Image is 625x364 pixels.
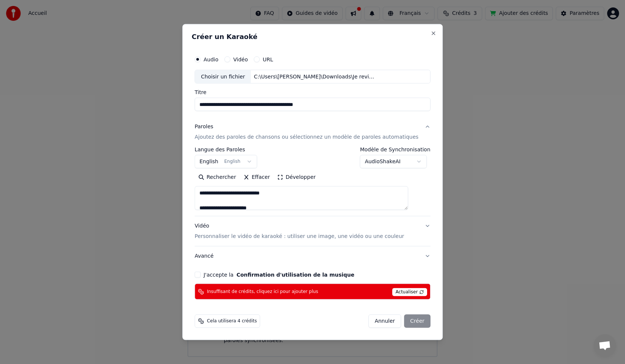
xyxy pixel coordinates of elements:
[195,222,404,240] div: Vidéo
[195,123,213,131] div: Paroles
[207,289,318,294] span: Insuffisant de crédits, cliquez ici pour ajouter plus
[195,70,251,83] div: Choisir un fichier
[237,272,355,277] button: J'accepte la
[360,147,430,152] label: Modèle de Synchronisation
[195,247,430,266] button: Avancé
[195,216,430,246] button: VidéoPersonnaliser le vidéo de karaoké : utiliser une image, une vidéo ou une couleur
[207,318,257,324] span: Cela utilisera 4 crédits
[251,73,378,80] div: C:\Users\[PERSON_NAME]\Downloads\Je reviens Chez Nous par l Orchestre [PERSON_NAME].mp3
[233,57,248,62] label: Vidéo
[263,57,273,62] label: URL
[192,33,433,40] h2: Créer un Karaoké
[195,147,430,216] div: ParolesAjoutez des paroles de chansons ou sélectionnez un modèle de paroles automatiques
[195,133,419,141] p: Ajoutez des paroles de chansons ou sélectionnez un modèle de paroles automatiques
[368,315,401,328] button: Annuler
[195,233,404,240] p: Personnaliser le vidéo de karaoké : utiliser une image, une vidéo ou une couleur
[274,171,320,183] button: Développer
[195,90,430,95] label: Titre
[195,171,240,183] button: Rechercher
[195,147,257,152] label: Langue des Paroles
[392,288,427,296] span: Actualiser
[203,272,354,277] label: J'accepte la
[203,57,218,62] label: Audio
[195,117,430,147] button: ParolesAjoutez des paroles de chansons ou sélectionnez un modèle de paroles automatiques
[240,171,273,183] button: Effacer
